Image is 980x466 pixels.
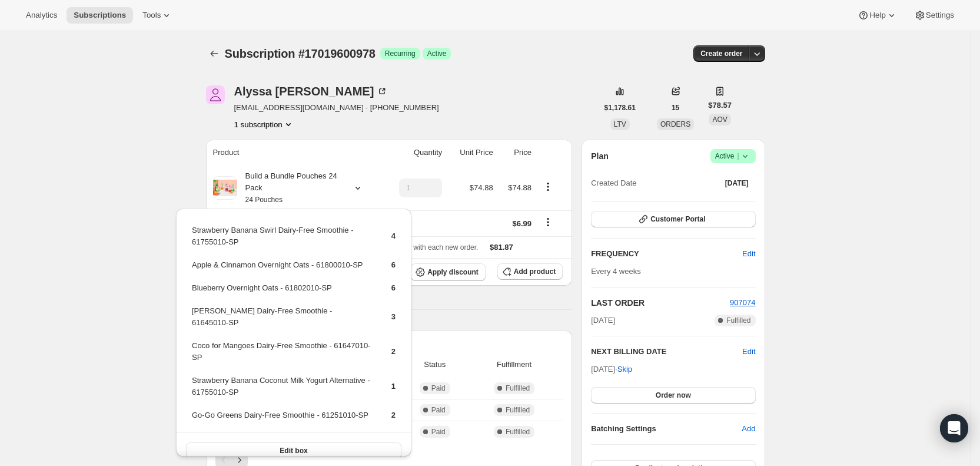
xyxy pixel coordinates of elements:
span: Add product [514,267,556,276]
span: $78.57 [708,100,732,111]
button: Edit [742,346,755,358]
th: Unit Price [446,140,496,166]
span: Alyssa Curry [206,85,225,104]
span: ORDERS [660,120,690,128]
button: Tools [135,7,180,24]
button: Subscriptions [67,7,133,24]
span: [DATE] · [591,365,632,374]
span: [EMAIL_ADDRESS][DOMAIN_NAME] · [PHONE_NUMBER] [234,102,439,114]
span: Tools [142,11,161,20]
span: Paid [431,427,446,437]
span: Active [427,49,447,58]
span: 3 [391,312,396,321]
span: 6 [391,283,396,292]
button: 907074 [730,297,755,309]
span: Paid [431,384,446,393]
small: 24 Pouches [245,196,283,204]
button: Edit box [186,442,401,459]
th: Quantity [383,140,446,166]
button: 15 [665,100,686,116]
span: 1 [391,382,396,391]
td: Coco for Mangoes Dairy-Free Smoothie - 61647010-SP [191,339,371,373]
span: AOV [712,115,727,124]
span: Add [742,423,755,435]
button: Help [851,7,904,24]
button: Create order [693,45,749,62]
button: Shipping actions [539,216,557,229]
button: $1,178.61 [597,100,643,116]
span: Paid [431,405,446,415]
td: Go-Go Greens Dairy-Free Smoothie - 61251010-SP [191,409,371,431]
span: 2 [391,347,396,356]
span: Created Date [591,177,636,189]
span: LTV [614,120,626,128]
a: 907074 [730,298,755,307]
span: Every 4 weeks [591,267,641,276]
span: | [737,151,739,161]
td: Strawberry Banana Swirl Dairy-Free Smoothie - 61755010-SP [191,224,371,257]
button: Product actions [539,180,557,193]
td: Strawberry Banana Coconut Milk Yogurt Alternative - 61755010-SP [191,374,371,408]
button: Add [735,419,762,438]
button: Add product [497,263,563,280]
h6: Batching Settings [591,423,742,435]
button: Product actions [234,118,294,130]
h2: FREQUENCY [591,248,742,260]
span: Order now [656,391,691,400]
span: Subscriptions [74,11,126,20]
button: [DATE] [718,175,756,191]
span: Apply discount [427,267,479,277]
span: 2 [391,411,396,419]
td: Blueberry Overnight Oats - 61802010-SP [191,282,371,303]
span: Customer Portal [650,214,705,224]
span: [DATE] [591,315,615,326]
span: $81.87 [490,243,513,252]
span: Status [404,359,466,371]
span: 6 [391,260,396,269]
span: Fulfilled [506,384,530,393]
button: Order now [591,387,755,404]
span: Edit box [280,446,307,455]
h2: LAST ORDER [591,297,730,309]
span: $1,178.61 [604,103,636,113]
span: Help [869,11,885,20]
div: Build a Bundle Pouches 24 Pack [237,170,343,206]
span: Edit [742,248,755,260]
button: Customer Portal [591,211,755,227]
span: $6.99 [512,219,531,228]
span: [DATE] [725,179,749,188]
h2: Plan [591,150,609,162]
span: 15 [672,103,679,113]
span: Fulfilled [506,405,530,415]
span: $74.88 [508,183,531,192]
span: Settings [926,11,954,20]
span: Fulfillment [473,359,556,371]
span: Active [715,150,751,162]
th: Price [497,140,535,166]
span: Recurring [385,49,416,58]
button: Analytics [19,7,64,24]
button: Apply discount [411,263,486,281]
span: Fulfilled [726,316,750,325]
span: Skip [617,363,632,375]
th: Product [206,140,383,166]
div: Alyssa [PERSON_NAME] [234,85,388,97]
button: Subscriptions [206,45,222,62]
span: 4 [391,232,396,240]
button: Skip [610,360,639,379]
span: Create order [700,49,742,58]
h2: NEXT BILLING DATE [591,346,742,358]
div: Open Intercom Messenger [940,414,968,442]
td: Apple & Cinnamon Overnight Oats - 61800010-SP [191,259,371,280]
span: $74.88 [470,183,493,192]
button: Edit [735,244,762,263]
button: Settings [907,7,961,24]
span: Subscription #17019600978 [225,47,376,60]
span: Fulfilled [506,427,530,437]
span: Analytics [26,11,57,20]
td: [PERSON_NAME] Dairy-Free Smoothie - 61645010-SP [191,305,371,338]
